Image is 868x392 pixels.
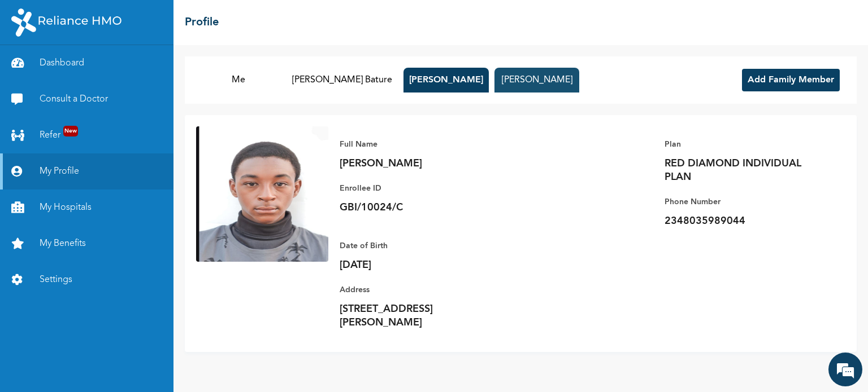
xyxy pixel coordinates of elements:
p: [PERSON_NAME] [340,157,498,170]
div: Chat with us now [59,63,190,78]
button: [PERSON_NAME] Bature [287,68,398,93]
p: Phone Number [665,195,823,209]
p: [DATE] [340,258,498,272]
p: Plan [665,138,823,151]
p: Full Name [340,138,498,151]
p: 2348035989044 [665,214,823,228]
h2: Profile [185,14,219,31]
span: Conversation [6,351,111,359]
img: RelianceHMO's Logo [11,8,121,37]
div: FAQs [111,332,216,367]
p: GBI/10024/C [340,201,498,214]
p: RED DIAMOND INDIVIDUAL PLAN [665,157,823,184]
span: New [63,126,78,136]
button: Me [196,68,281,93]
span: We're online! [66,134,156,248]
p: Enrollee ID [340,182,498,195]
p: [STREET_ADDRESS][PERSON_NAME] [340,302,498,329]
textarea: Type your message and hit 'Enter' [6,292,215,332]
img: d_794563401_company_1708531726252_794563401 [21,56,46,85]
img: Enrollee [196,126,328,262]
p: Address [340,283,498,297]
p: Date of Birth [340,239,498,253]
button: [PERSON_NAME] [403,68,489,93]
button: Add Family Member [742,69,840,91]
div: Minimize live chat window [185,6,212,33]
button: [PERSON_NAME] [494,68,579,93]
